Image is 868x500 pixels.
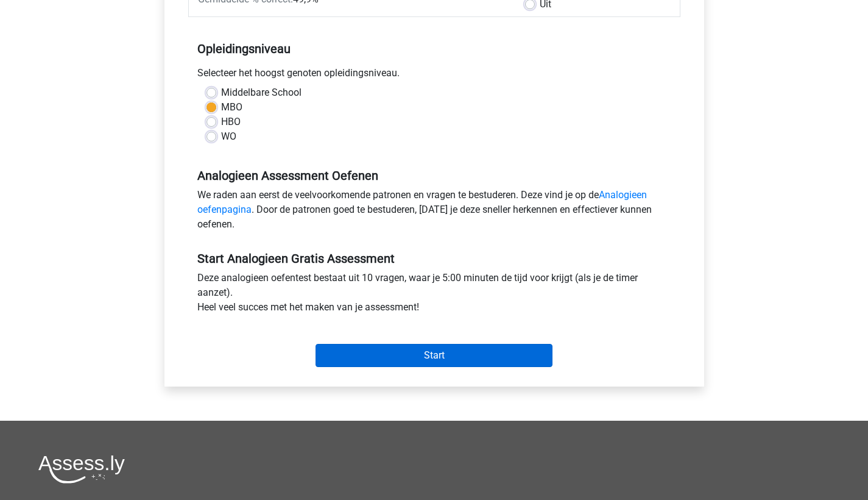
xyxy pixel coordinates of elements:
[188,66,680,85] div: Selecteer het hoogst genoten opleidingsniveau.
[221,100,242,115] label: MBO
[188,271,680,320] div: Deze analogieen oefentest bestaat uit 10 vragen, waar je 5:00 minuten de tijd voor krijgt (als je...
[188,188,680,237] div: We raden aan eerst de veelvoorkomende patronen en vragen te bestuderen. Deze vind je op de . Door...
[197,251,671,266] h5: Start Analogieen Gratis Assessment
[197,37,671,61] h5: Opleidingsniveau
[221,115,241,129] label: HBO
[316,344,552,367] input: Start
[197,168,671,183] h5: Analogieen Assessment Oefenen
[38,455,125,484] img: Assessly logo
[221,129,236,144] label: WO
[221,85,302,100] label: Middelbare School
